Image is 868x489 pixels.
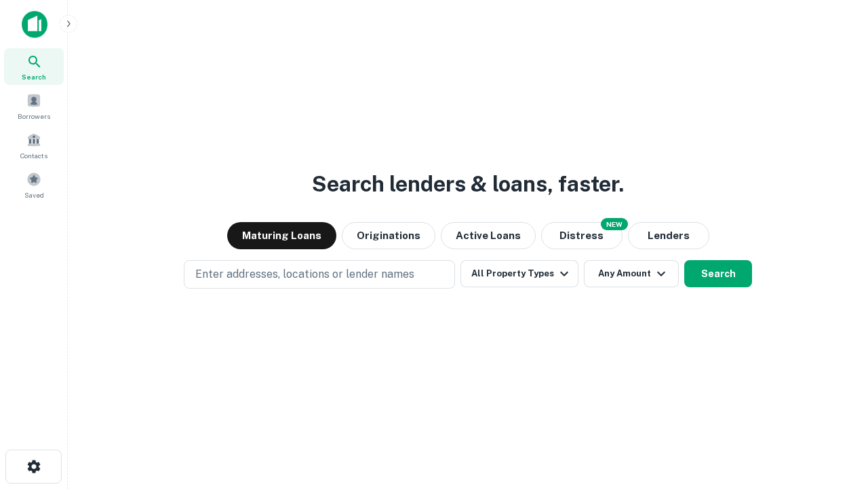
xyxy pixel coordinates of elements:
[460,260,578,287] button: All Property Types
[628,222,709,249] button: Lenders
[195,266,414,283] p: Enter addresses, locations or lender names
[342,222,435,249] button: Originations
[227,222,336,249] button: Maturing Loans
[184,260,455,289] button: Enter addresses, locations or lender names
[22,71,46,82] span: Search
[541,222,623,249] button: Search distressed loans with lien and other non-mortgage details.
[312,168,624,200] h3: Search lenders & loans, faster.
[22,11,47,38] img: capitalize-icon.png
[441,222,536,249] button: Active Loans
[4,48,64,85] a: Search
[20,150,47,161] span: Contacts
[584,260,679,287] button: Any Amount
[4,166,64,203] a: Saved
[4,88,64,124] a: Borrowers
[18,111,50,122] span: Borrowers
[601,218,628,230] div: NEW
[800,380,868,446] iframe: Chat Widget
[684,260,752,287] button: Search
[24,189,44,200] span: Saved
[4,127,64,164] a: Contacts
